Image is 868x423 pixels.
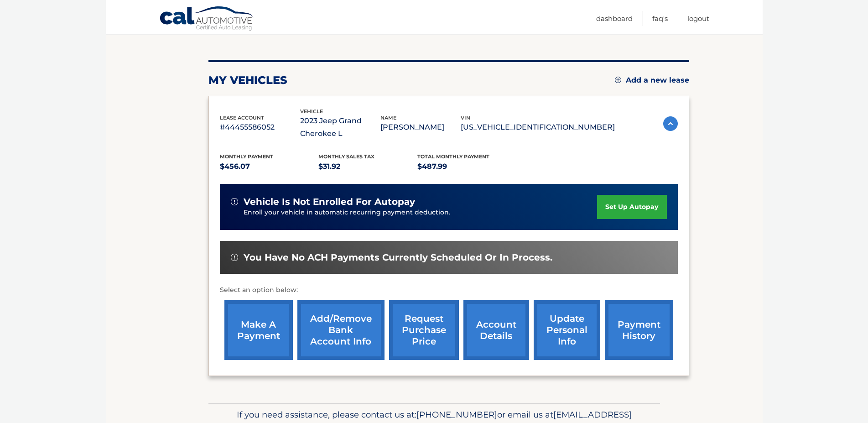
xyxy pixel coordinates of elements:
[461,115,470,121] span: vin
[461,121,615,134] p: [US_VEHICLE_IDENTIFICATION_NUMBER]
[224,300,293,360] a: make a payment
[416,409,497,420] span: [PHONE_NUMBER]
[231,254,238,261] img: alert-white.svg
[615,77,621,83] img: add.svg
[208,73,287,87] h2: my vehicles
[417,153,489,160] span: Total Monthly Payment
[687,11,709,26] a: Logout
[597,195,666,219] a: set up autopay
[463,300,529,360] a: account details
[220,121,300,134] p: #44455586052
[244,196,415,208] span: vehicle is not enrolled for autopay
[605,300,673,360] a: payment history
[652,11,668,26] a: FAQ's
[220,160,319,173] p: $456.07
[380,115,396,121] span: name
[663,116,678,131] img: accordion-active.svg
[318,160,417,173] p: $31.92
[220,285,678,296] p: Select an option below:
[220,153,273,160] span: Monthly Payment
[300,108,323,115] span: vehicle
[615,76,689,85] a: Add a new lease
[297,300,385,360] a: Add/Remove bank account info
[231,198,238,205] img: alert-white.svg
[596,11,633,26] a: Dashboard
[159,6,255,32] a: Cal Automotive
[318,153,374,160] span: Monthly sales Tax
[244,252,552,263] span: You have no ACH payments currently scheduled or in process.
[417,160,516,173] p: $487.99
[380,121,461,134] p: [PERSON_NAME]
[220,115,264,121] span: lease account
[389,300,459,360] a: request purchase price
[534,300,600,360] a: update personal info
[300,115,380,140] p: 2023 Jeep Grand Cherokee L
[244,208,598,218] p: Enroll your vehicle in automatic recurring payment deduction.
